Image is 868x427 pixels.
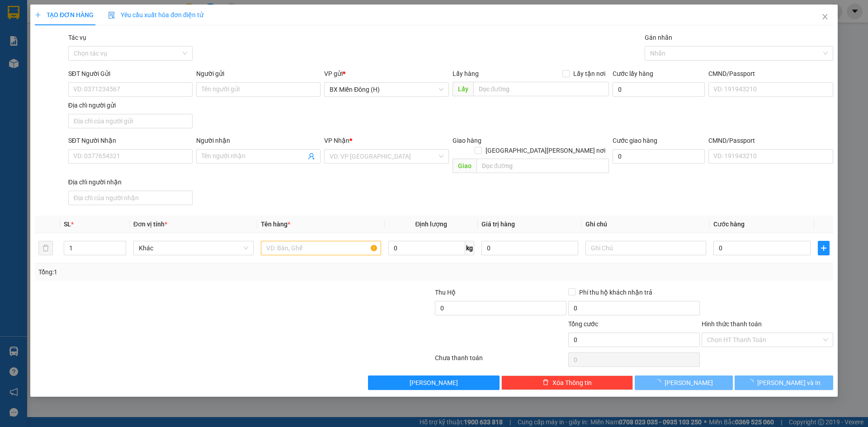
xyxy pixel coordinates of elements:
[586,241,706,255] input: Ghi Chú
[708,69,833,79] div: CMND/Passport
[68,136,193,145] div: SĐT Người Nhận
[582,216,710,233] th: Ghi chú
[576,287,656,297] span: Phí thu hộ khách nhận trả
[325,137,350,144] span: VP Nhận
[570,69,609,79] span: Lấy tận nơi
[68,69,193,79] div: SĐT Người Gửi
[64,221,71,228] span: SL
[453,137,481,144] span: Giao hàng
[655,379,665,385] span: loading
[665,378,713,388] span: [PERSON_NAME]
[133,221,167,228] span: Đơn vị tính
[812,5,838,30] button: Close
[415,221,448,228] span: Định lượng
[453,82,473,96] span: Lấy
[108,12,115,19] img: icon
[481,241,579,255] input: 0
[196,69,321,79] div: Người gửi
[68,114,193,128] input: Địa chỉ của người gửi
[435,289,456,296] span: Thu Hộ
[38,241,53,255] button: delete
[747,379,757,385] span: loading
[261,241,381,255] input: VD: Bàn, Ghế
[453,159,476,173] span: Giao
[330,83,443,96] span: BX Miền Đông (H)
[68,177,193,187] div: Địa chỉ người nhận
[645,34,672,41] label: Gán nhãn
[613,149,705,164] input: Cước giao hàng
[482,145,609,155] span: [GEOGRAPHIC_DATA][PERSON_NAME] nơi
[708,136,833,145] div: CMND/Passport
[613,137,657,144] label: Cước giao hàng
[568,320,598,328] span: Tổng cước
[68,191,193,205] input: Địa chỉ của người nhận
[308,153,316,160] span: user-add
[502,375,633,390] button: deleteXóa Thông tin
[613,70,653,77] label: Cước lấy hàng
[465,241,474,255] span: kg
[613,82,705,97] input: Cước lấy hàng
[35,12,41,18] span: plus
[261,221,290,228] span: Tên hàng
[713,221,745,228] span: Cước hàng
[196,136,321,145] div: Người nhận
[818,244,829,252] span: plus
[434,353,567,369] div: Chưa thanh toán
[735,375,833,390] button: [PERSON_NAME] và In
[702,320,762,328] label: Hình thức thanh toán
[325,69,449,79] div: VP gửi
[453,70,479,77] span: Lấy hàng
[476,159,609,173] input: Dọc đường
[821,13,829,20] span: close
[552,378,592,388] span: Xóa Thông tin
[68,100,193,110] div: Địa chỉ người gửi
[818,241,830,255] button: plus
[542,379,549,386] span: delete
[473,82,609,96] input: Dọc đường
[38,267,335,277] div: Tổng: 1
[35,11,94,19] span: TẠO ĐƠN HÀNG
[410,378,458,388] span: [PERSON_NAME]
[481,221,515,228] span: Giá trị hàng
[757,378,821,388] span: [PERSON_NAME] và In
[368,375,500,390] button: [PERSON_NAME]
[139,241,248,255] span: Khác
[108,11,203,19] span: Yêu cầu xuất hóa đơn điện tử
[68,34,86,41] label: Tác vụ
[635,375,733,390] button: [PERSON_NAME]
